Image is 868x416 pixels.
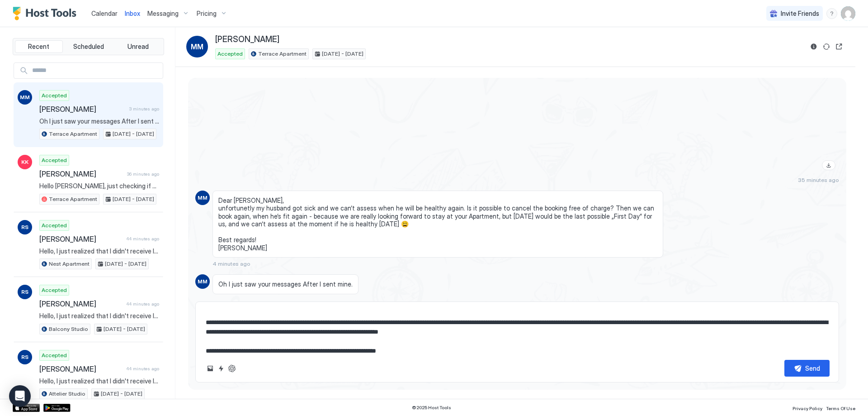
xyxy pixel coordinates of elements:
span: Hello, I just realized that I didn't receive IDs from you for your stay. Please I kindly ask you ... [39,247,159,255]
div: View image [658,38,839,174]
span: Terrace Apartment [258,50,307,58]
span: [PERSON_NAME] [39,364,123,373]
button: Open reservation [834,41,844,52]
div: Open Intercom Messenger [9,385,31,407]
input: Input Field [28,63,163,78]
button: Reservation information [808,41,819,52]
span: Calendar [91,10,118,17]
button: Upload image [205,363,216,374]
span: Hello [PERSON_NAME], just checking if you managed to check in without problems? Is everything up ... [39,182,159,190]
button: Send [784,360,830,377]
div: Send [805,363,820,373]
span: [PERSON_NAME] [39,299,123,308]
span: Accepted [42,351,67,359]
div: User profile [841,6,855,21]
a: Google Play Store [43,404,71,412]
span: 44 minutes ago [126,236,159,242]
span: Terms Of Use [826,406,855,411]
span: Invite Friends [781,10,819,18]
span: MM [20,93,30,101]
span: Terrace Apartment [49,130,97,138]
span: RS [21,223,28,231]
span: RS [21,353,28,361]
a: Inbox [125,9,140,18]
span: [PERSON_NAME] [39,169,123,178]
span: Messaging [147,10,179,18]
span: Accepted [42,221,67,230]
a: Download [822,160,835,170]
a: Host Tools Logo [13,7,80,20]
span: Inbox [125,10,140,17]
span: RS [21,288,28,296]
span: Balcony Studio [49,325,88,333]
span: [PERSON_NAME] [39,105,126,114]
span: Hello, I just realized that I didn't receive IDs from you for your stay. Please I kindly ask you ... [39,377,159,385]
span: [PERSON_NAME] [39,234,123,244]
span: [DATE] - [DATE] [113,130,154,138]
span: Accepted [217,50,243,58]
span: [DATE] - [DATE] [105,260,146,268]
div: tab-group [13,38,164,55]
span: MM [198,194,208,202]
button: Sync reservation [821,41,832,52]
span: Pricing [197,10,217,18]
a: Terms Of Use [826,403,855,412]
span: Oh I just saw your messages After I sent mine. [39,117,159,125]
button: Recent [15,40,63,53]
div: menu [826,8,837,19]
span: MM [198,277,208,286]
span: 44 minutes ago [126,301,159,307]
span: [DATE] - [DATE] [113,195,154,203]
span: 44 minutes ago [126,366,159,372]
span: Recent [28,43,49,51]
span: Accepted [42,286,67,294]
span: [DATE] - [DATE] [322,50,363,58]
span: Oh I just saw your messages After I sent mine. [218,280,353,288]
span: Privacy Policy [793,406,822,411]
span: Terrace Apartment [49,195,97,203]
span: Accepted [42,156,67,164]
span: Nest Apartment [49,260,90,268]
span: 4 minutes ago [212,260,250,267]
button: Unread [114,40,162,53]
span: Scheduled [73,43,104,51]
a: Calendar [91,9,118,18]
a: Privacy Policy [793,403,822,412]
span: KK [21,158,28,166]
span: MM [191,41,203,52]
button: Quick reply [216,363,226,374]
span: Attelier Studio [49,390,85,398]
span: 3 minutes ago [129,106,159,112]
a: App Store [13,404,40,412]
span: Accepted [42,91,67,100]
span: Hello, I just realized that I didn't receive IDs from you for your stay. Please I kindly ask you ... [39,312,159,320]
span: [PERSON_NAME] [215,34,279,45]
span: Dear [PERSON_NAME], unfortunetly my husband got sick and we can‘t assess when he will be healthy ... [218,196,657,252]
button: Scheduled [65,40,113,53]
button: ChatGPT Auto Reply [226,363,237,374]
span: 35 minutes ago [798,177,839,183]
span: [DATE] - [DATE] [101,390,142,398]
span: [DATE] - [DATE] [104,325,145,333]
span: © 2025 Host Tools [412,405,451,411]
span: 36 minutes ago [127,171,159,177]
span: Unread [127,43,149,51]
